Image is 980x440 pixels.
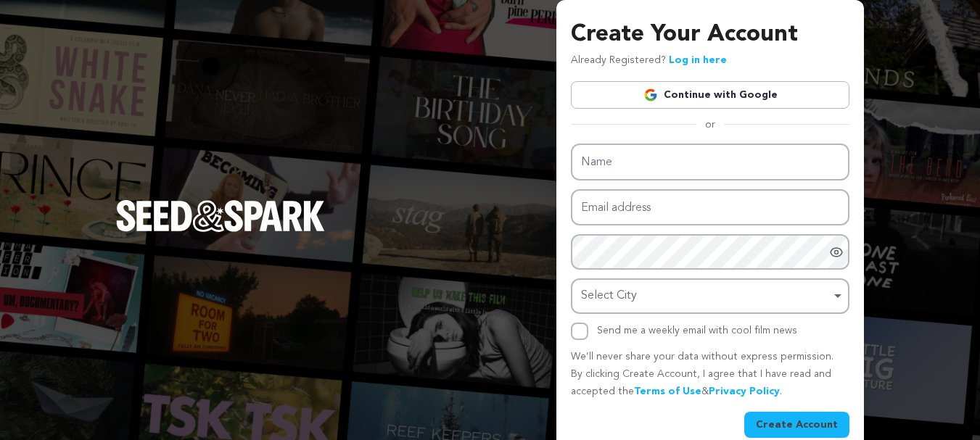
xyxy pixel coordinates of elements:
p: We’ll never share your data without express permission. By clicking Create Account, I agree that ... [571,349,849,400]
button: Create Account [744,412,849,438]
a: Privacy Policy [709,386,780,397]
a: Log in here [669,55,727,65]
img: Seed&Spark Logo [116,200,325,232]
a: Terms of Use [634,386,701,397]
a: Show password as plain text. Warning: this will display your password on the screen. [829,245,844,260]
img: Google logo [643,88,658,102]
input: Name [571,144,849,180]
p: Already Registered? [571,52,727,70]
label: Send me a weekly email with cool film news [597,325,797,336]
h3: Create Your Account [571,17,849,52]
input: Email address [571,189,849,226]
div: Select City [581,286,831,307]
span: or [696,117,724,132]
a: Continue with Google [571,81,849,109]
a: Seed&Spark Homepage [116,200,325,261]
